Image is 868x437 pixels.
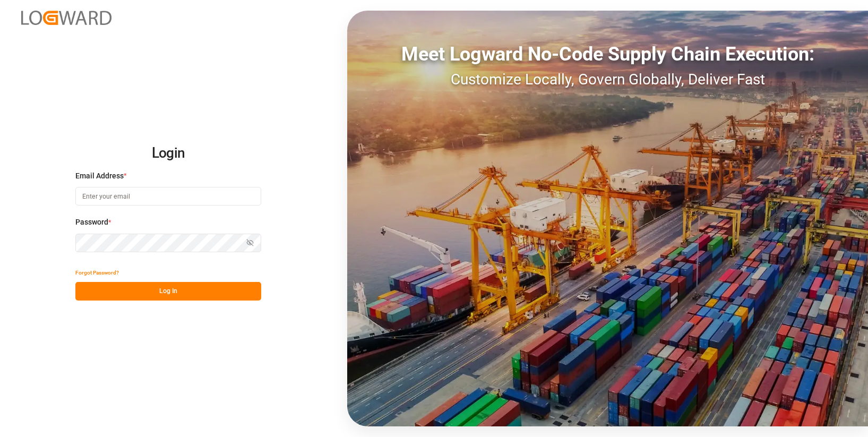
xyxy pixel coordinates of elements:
span: Password [75,217,108,228]
button: Log In [75,282,261,301]
img: Logward_new_orange.png [21,11,111,25]
h2: Login [75,136,261,170]
span: Email Address [75,170,124,182]
div: Meet Logward No-Code Supply Chain Execution: [347,40,868,68]
input: Enter your email [75,187,261,205]
button: Forgot Password? [75,263,119,282]
div: Customize Locally, Govern Globally, Deliver Fast [347,68,868,91]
